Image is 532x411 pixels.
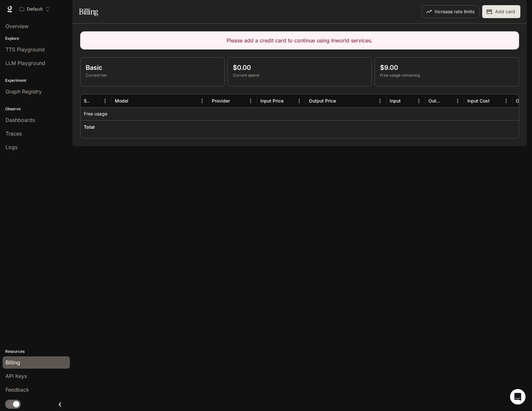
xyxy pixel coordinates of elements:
div: Output Price [309,98,336,103]
div: Output [429,98,442,103]
div: Model [115,98,128,103]
button: Menu [375,96,385,106]
button: Sort [337,96,346,106]
p: Please add a credit card to continue using Inworld services. [85,37,514,44]
button: Add card [482,5,520,18]
div: Provider [212,98,230,103]
button: Menu [246,96,255,106]
div: Input [390,98,401,103]
h6: Total [84,124,95,130]
h1: Billing [79,5,98,18]
p: $0.00 [233,63,366,72]
p: Default [27,6,43,12]
div: Input Cost [467,98,490,103]
div: Service [84,98,90,103]
button: Menu [414,96,424,106]
button: Sort [284,96,294,106]
button: Menu [100,96,110,106]
p: $9.00 [380,63,514,72]
button: Sort [91,96,100,106]
p: Basic [86,63,219,72]
p: Free usage [84,111,107,117]
button: Sort [129,96,139,106]
button: Open workspace menu [17,3,53,16]
button: Menu [453,96,462,106]
button: Sort [231,96,240,106]
div: Open Intercom Messenger [510,389,526,405]
button: Menu [501,96,511,106]
p: Current tier [86,72,219,78]
button: Sort [443,96,453,106]
p: Current spend [233,72,366,78]
button: Menu [294,96,304,106]
button: Menu [197,96,207,106]
button: Increase rate limits [422,5,480,18]
button: Sort [401,96,411,106]
p: Free usage remaining [380,72,514,78]
button: Sort [490,96,500,106]
div: Input Price [260,98,284,103]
